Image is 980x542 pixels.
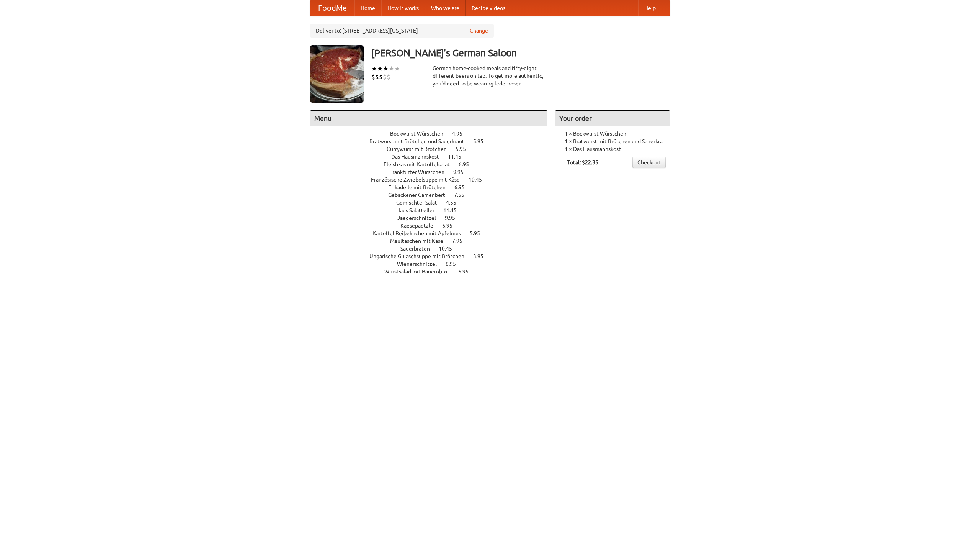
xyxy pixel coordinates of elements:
span: 11.45 [443,207,464,213]
span: 7.95 [452,238,470,244]
a: Home [354,0,381,16]
a: Frankfurter Würstchen 9.95 [389,169,478,175]
a: Gebackener Camenbert 7.55 [388,192,479,198]
span: 6.95 [458,269,476,275]
span: Bratwurst mit Brötchen und Sauerkraut [369,138,472,144]
a: Help [638,0,662,16]
a: Das Hausmannskost 11.45 [391,154,475,160]
span: 7.55 [454,192,472,198]
a: Currywurst mit Brötchen 5.95 [387,146,480,152]
span: 9.95 [453,169,471,175]
a: Kartoffel Reibekuchen mit Apfelmus 5.95 [372,230,494,236]
img: angular.jpg [310,45,364,103]
span: Frikadelle mit Brötchen [388,184,453,190]
b: Total: $22.35 [567,159,598,165]
a: Haus Salatteller 11.45 [396,207,471,213]
a: Checkout [632,157,666,168]
li: ★ [394,64,400,73]
h4: Your order [555,111,670,126]
span: Sauerbraten [400,246,438,252]
span: 4.55 [446,200,464,206]
a: Kaesepaetzle 6.95 [400,223,467,229]
a: Recipe videos [465,0,511,16]
li: ★ [377,64,383,73]
span: Das Hausmannskost [391,154,447,160]
span: Haus Salatteller [396,207,442,213]
a: Who we are [425,0,465,16]
li: ★ [371,64,377,73]
span: Französische Zwiebelsuppe mit Käse [371,177,467,183]
span: Fleishkas mit Kartoffelsalat [384,161,457,167]
li: $ [383,73,387,81]
span: Ungarische Gulaschsuppe mit Brötchen [369,253,472,259]
a: FoodMe [310,0,354,16]
li: $ [379,73,383,81]
a: Sauerbraten 10.45 [400,246,466,252]
li: $ [387,73,390,81]
a: Bockwurst Würstchen 4.95 [390,131,477,137]
li: 1 × Das Hausmannskost [559,145,666,153]
li: 1 × Bockwurst Würstchen [559,130,666,138]
span: 4.95 [452,131,470,137]
span: Maultaschen mit Käse [390,238,451,244]
span: 9.95 [445,215,463,221]
span: Bockwurst Würstchen [390,131,451,137]
span: Gemischter Salat [396,200,445,206]
span: 6.95 [459,161,477,167]
a: Gemischter Salat 4.55 [396,200,470,206]
span: Frankfurter Würstchen [389,169,452,175]
span: Jaegerschnitzel [397,215,444,221]
span: Wienerschnitzel [397,261,444,267]
span: 3.95 [473,253,491,259]
a: Ungarische Gulaschsuppe mit Brötchen 3.95 [369,253,498,259]
span: 5.95 [473,138,491,144]
div: German home-cooked meals and fifty-eight different beers on tap. To get more authentic, you'd nee... [433,64,547,87]
span: Kartoffel Reibekuchen mit Apfelmus [372,230,469,236]
h3: [PERSON_NAME]'s German Saloon [371,45,670,61]
a: Jaegerschnitzel 9.95 [397,215,469,221]
a: Maultaschen mit Käse 7.95 [390,238,477,244]
li: ★ [389,64,394,73]
li: ★ [383,64,389,73]
a: Bratwurst mit Brötchen und Sauerkraut 5.95 [369,138,498,144]
li: $ [375,73,379,81]
span: 6.95 [454,184,472,190]
span: 5.95 [470,230,488,236]
div: Deliver to: [STREET_ADDRESS][US_STATE] [310,24,494,38]
a: Frikadelle mit Brötchen 6.95 [388,184,479,190]
a: Wurstsalad mit Bauernbrot 6.95 [384,269,483,275]
span: 8.95 [446,261,464,267]
span: 11.45 [448,154,469,160]
h4: Menu [310,111,547,126]
span: Wurstsalad mit Bauernbrot [384,269,457,275]
span: 6.95 [442,223,460,229]
a: Change [470,27,488,34]
li: 1 × Bratwurst mit Brötchen und Sauerkraut [559,138,666,145]
li: $ [371,73,375,81]
span: Kaesepaetzle [400,223,441,229]
span: 10.45 [469,177,490,183]
a: Fleishkas mit Kartoffelsalat 6.95 [384,161,483,167]
span: Gebackener Camenbert [388,192,453,198]
span: Currywurst mit Brötchen [387,146,454,152]
span: 5.95 [456,146,474,152]
a: How it works [381,0,425,16]
a: Französische Zwiebelsuppe mit Käse 10.45 [371,177,496,183]
span: 10.45 [439,246,460,252]
a: Wienerschnitzel 8.95 [397,261,470,267]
